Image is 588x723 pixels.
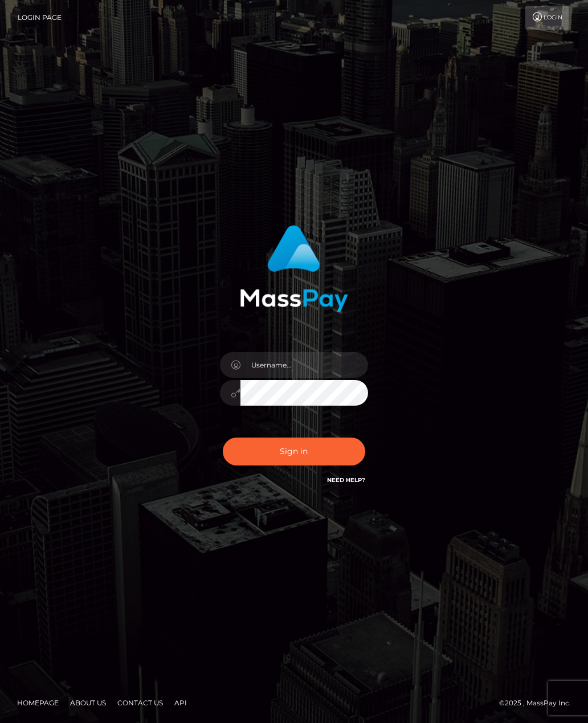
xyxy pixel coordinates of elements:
a: Login Page [18,6,62,30]
input: Username... [240,352,368,378]
div: © 2025 , MassPay Inc. [499,697,579,709]
a: Homepage [13,694,63,712]
img: MassPay Login [240,225,348,312]
a: Need Help? [327,476,365,484]
a: About Us [66,694,111,712]
a: Contact Us [113,694,168,712]
a: API [170,694,191,712]
button: Sign in [223,438,365,465]
a: Login [525,6,569,30]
